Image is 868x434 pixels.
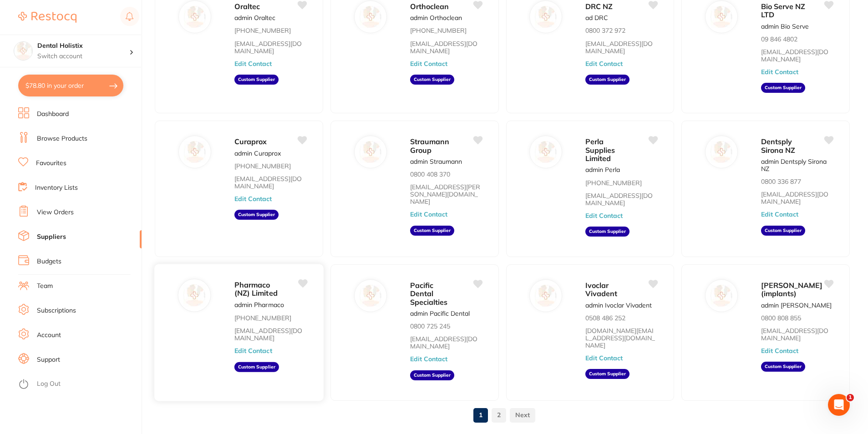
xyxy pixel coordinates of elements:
[585,2,613,11] span: DRC NZ
[585,369,629,379] aside: Custom Supplier
[37,232,66,242] a: Suppliers
[410,14,462,21] p: admin Orthoclean
[410,158,462,165] p: admin Straumann
[585,166,620,173] p: admin Perla
[234,60,272,67] button: Edit Contact
[18,7,76,28] a: Restocq Logo
[35,183,78,192] a: Inventory Lists
[761,211,798,218] button: Edit Contact
[585,227,629,237] aside: Custom Supplier
[410,183,482,205] a: [EMAIL_ADDRESS][PERSON_NAME][DOMAIN_NAME]
[711,285,732,307] img: Henry Schein Halas (implants)
[761,137,795,154] span: Dentsply Sirona NZ
[761,83,805,93] aside: Custom Supplier
[234,14,275,21] p: admin Oraltec
[234,195,272,202] button: Edit Contact
[360,141,381,163] img: Straumann Group
[184,6,206,28] img: Oraltec
[37,208,74,217] a: View Orders
[585,281,617,298] span: Ivoclar Vivadent
[234,301,284,308] p: admin Pharmaco
[585,327,657,349] a: [DOMAIN_NAME][EMAIL_ADDRESS][DOMAIN_NAME]
[410,137,449,154] span: Straumann Group
[585,137,615,163] span: Perla Supplies Limited
[37,282,53,291] a: Team
[234,137,267,146] span: Curaprox
[761,35,797,43] p: 09 846 4802
[761,327,833,342] a: [EMAIL_ADDRESS][DOMAIN_NAME]
[234,327,307,342] a: [EMAIL_ADDRESS][DOMAIN_NAME]
[36,159,66,168] a: Favourites
[14,42,32,60] img: Dental Holistix
[410,27,467,34] p: [PHONE_NUMBER]
[360,285,381,307] img: Pacific Dental Specialties
[761,48,833,63] a: [EMAIL_ADDRESS][DOMAIN_NAME]
[761,2,805,19] span: Bio Serve NZ LTD
[410,370,454,380] aside: Custom Supplier
[184,141,206,163] img: Curaprox
[473,406,488,424] a: 1
[847,394,854,401] span: 1
[37,331,61,340] a: Account
[410,226,454,236] aside: Custom Supplier
[585,354,623,362] button: Edit Contact
[234,2,260,11] span: Oraltec
[234,280,278,298] span: Pharmaco (NZ) Limited
[18,12,76,23] img: Restocq Logo
[410,323,450,330] p: 0800 725 245
[761,23,809,30] p: admin Bio Serve
[761,314,801,322] p: 0800 808 855
[410,335,482,350] a: [EMAIL_ADDRESS][DOMAIN_NAME]
[761,302,832,309] p: admin [PERSON_NAME]
[410,2,449,11] span: Orthoclean
[761,281,822,298] span: [PERSON_NAME] (implants)
[37,379,61,389] a: Log Out
[410,281,447,307] span: Pacific Dental Specialties
[585,192,657,207] a: [EMAIL_ADDRESS][DOMAIN_NAME]
[761,362,805,372] aside: Custom Supplier
[37,306,76,315] a: Subscriptions
[585,27,625,34] p: 0800 372 972
[410,310,470,317] p: admin Pacific Dental
[761,178,801,185] p: 0800 336 877
[18,377,139,392] button: Log Out
[828,394,850,416] iframe: Intercom live chat
[360,6,381,28] img: Orthoclean
[585,314,625,322] p: 0508 486 252
[18,75,123,96] button: $78.80 in your order
[761,226,805,236] aside: Custom Supplier
[410,211,447,218] button: Edit Contact
[410,75,454,85] aside: Custom Supplier
[585,75,629,85] aside: Custom Supplier
[535,6,557,28] img: DRC NZ
[410,355,447,363] button: Edit Contact
[37,52,129,61] p: Switch account
[585,302,652,309] p: admin Ivoclar Vivadent
[234,27,291,34] p: [PHONE_NUMBER]
[585,14,608,21] p: ad DRC
[761,68,798,76] button: Edit Contact
[761,347,798,354] button: Edit Contact
[234,175,306,190] a: [EMAIL_ADDRESS][DOMAIN_NAME]
[761,158,833,172] p: admin Dentsply Sirona NZ
[37,257,61,266] a: Budgets
[492,406,506,424] a: 2
[234,314,291,321] p: [PHONE_NUMBER]
[711,6,732,28] img: Bio Serve NZ LTD
[37,134,87,143] a: Browse Products
[183,284,205,306] img: Pharmaco (NZ) Limited
[711,141,732,163] img: Dentsply Sirona NZ
[410,171,450,178] p: 0800 408 370
[535,285,557,307] img: Ivoclar Vivadent
[37,41,129,50] h4: Dental Holistix
[585,179,642,187] p: [PHONE_NUMBER]
[410,40,482,55] a: [EMAIL_ADDRESS][DOMAIN_NAME]
[535,141,557,163] img: Perla Supplies Limited
[234,362,279,372] aside: Custom Supplier
[585,40,657,55] a: [EMAIL_ADDRESS][DOMAIN_NAME]
[37,110,69,119] a: Dashboard
[761,191,833,205] a: [EMAIL_ADDRESS][DOMAIN_NAME]
[234,162,291,170] p: [PHONE_NUMBER]
[234,150,281,157] p: admin Curaprox
[234,75,279,85] aside: Custom Supplier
